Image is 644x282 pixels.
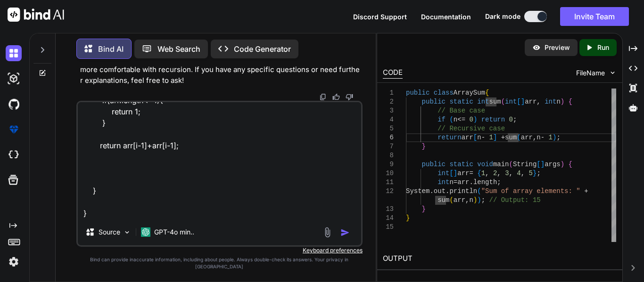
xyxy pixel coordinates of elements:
span: arr [457,169,469,177]
img: darkAi-studio [6,71,22,87]
span: FileName [576,68,605,78]
h2: OUTPUT [377,248,622,270]
span: int [505,98,517,105]
button: Invite Team [560,7,629,26]
div: 7 [383,142,394,151]
span: ; [497,178,501,186]
span: } [406,214,410,222]
span: , [537,98,540,105]
div: 6 [383,133,394,142]
span: out [434,187,446,195]
span: , [521,169,525,177]
div: 13 [383,205,394,214]
span: ] [493,134,497,141]
span: static [449,98,473,105]
span: = [469,169,473,177]
span: int [545,98,556,105]
span: String [513,161,537,168]
span: sum [505,134,517,141]
div: 2 [383,97,394,106]
span: + [501,134,505,141]
span: 4 [517,169,520,177]
span: arr [457,178,469,186]
img: cloudideIcon [6,147,22,163]
span: , [497,169,501,177]
img: Bind AI [8,8,64,22]
span: { [485,89,489,97]
span: ArraySum [454,89,485,97]
span: return [438,134,461,141]
span: ) [561,161,564,168]
span: 2 [493,169,497,177]
span: n [449,178,453,186]
span: 1 [549,134,553,141]
span: [ [537,161,540,168]
span: System [406,187,429,195]
span: 1 [481,169,485,177]
span: int [438,169,449,177]
span: "Sum of array elements: " [481,187,580,195]
img: like [332,93,340,101]
span: ; [537,169,540,177]
div: 11 [383,178,394,187]
span: ] [521,98,525,105]
span: - [541,134,545,141]
span: ; [513,116,517,123]
p: Bind AI [98,43,124,55]
span: public [422,98,446,105]
img: icon [340,228,350,237]
span: 0 [509,116,513,123]
span: 0 [469,116,473,123]
div: CODE [383,67,403,79]
span: = [454,178,457,186]
span: ; [556,134,560,141]
span: 5 [529,169,533,177]
span: ) [561,98,564,105]
span: n [556,98,560,105]
span: sum [489,98,501,105]
span: ] [454,169,457,177]
span: { [569,98,572,105]
span: [ [517,98,520,105]
span: . [429,187,433,195]
span: // Base case [438,107,485,114]
img: preview [532,43,541,52]
img: dislike [346,93,353,101]
span: , [509,169,513,177]
span: n [454,116,457,123]
textarea: class Solution { int arraySum(int arr[]) { if(arr.length<=1){ return 1; } return arr[i-1]+arr[i-1... [78,102,361,219]
span: Documentation [421,13,471,21]
span: public [422,161,446,168]
span: <= [457,116,465,123]
span: , [465,196,469,204]
div: 4 [383,115,394,124]
span: - [481,134,485,141]
p: Bind can provide inaccurate information, including about people. Always double-check its answers.... [76,256,363,270]
p: Source [99,227,120,237]
p: GPT-4o min.. [154,227,194,237]
span: ) [553,134,556,141]
span: if [438,116,446,123]
span: arr [462,134,473,141]
span: arr [521,134,533,141]
span: Discord Support [353,13,407,21]
span: return [481,116,505,123]
span: ( [501,98,505,105]
span: void [477,161,493,168]
button: Documentation [421,12,471,22]
span: [ [473,134,477,141]
p: Keyboard preferences [76,247,363,254]
img: GPT-4o mini [141,227,150,237]
img: darkChat [6,45,22,61]
button: Discord Support [353,12,407,22]
div: 15 [383,223,394,232]
span: } [422,143,426,150]
span: ( [509,161,513,168]
img: copy [319,93,327,101]
span: main [493,161,509,168]
span: ( [449,196,453,204]
span: ) [473,196,477,204]
img: chevron down [609,69,617,77]
span: // Output: 15 [489,196,541,204]
span: public [406,89,429,97]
